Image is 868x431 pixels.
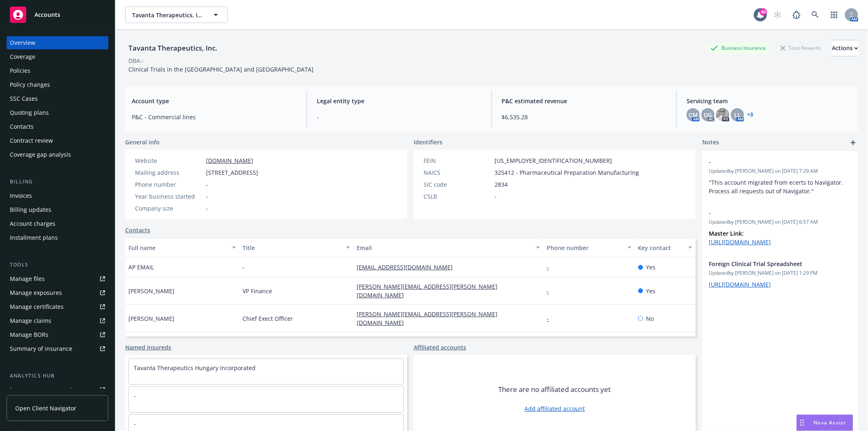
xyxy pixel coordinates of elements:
[502,97,667,105] span: P&C estimated revenue
[10,300,64,313] div: Manage certificates
[702,138,719,148] span: Notes
[502,113,667,121] span: $6,535.28
[10,134,53,147] div: Contract review
[10,286,62,299] div: Manage exposures
[638,243,683,252] div: Key contact
[132,113,297,121] span: P&C - Commercial lines
[832,40,858,56] div: Actions
[128,263,154,271] span: AP EMAIL
[7,203,108,216] a: Billing updates
[7,134,108,147] a: Contract review
[770,7,786,23] a: Start snowing
[797,415,807,431] div: Drag to move
[7,189,108,202] a: Invoices
[7,372,108,380] div: Analytics hub
[10,328,48,341] div: Manage BORs
[135,180,203,189] div: Phone number
[357,310,497,327] a: [PERSON_NAME][EMAIL_ADDRESS][PERSON_NAME][DOMAIN_NAME]
[495,156,612,165] span: [US_EMPLOYER_IDENTIFICATION_NUMBER]
[424,168,491,177] div: NAICS
[125,238,239,257] button: Full name
[206,168,258,177] span: [STREET_ADDRESS]
[10,383,78,396] div: Loss summary generator
[135,168,203,177] div: Mailing address
[132,11,203,19] span: Tavanta Therapeutics, Inc.
[243,243,341,252] div: Title
[134,392,136,400] a: -
[206,180,208,189] span: -
[495,192,497,201] span: -
[709,218,852,226] span: Updated by [PERSON_NAME] on [DATE] 6:57 AM
[547,243,622,252] div: Phone number
[709,158,830,166] span: -
[7,78,108,91] a: Policy changes
[128,65,314,73] span: Clinical Trials in the [GEOGRAPHIC_DATA] and [GEOGRAPHIC_DATA]
[243,263,245,271] span: -
[7,231,108,244] a: Installment plans
[702,202,858,253] div: -Updatedby [PERSON_NAME] on [DATE] 6:57 AMMaster Link: [URL][DOMAIN_NAME]
[747,112,753,117] a: +3
[128,314,174,323] span: [PERSON_NAME]
[689,111,698,119] span: CM
[7,300,108,313] a: Manage certificates
[125,7,228,23] button: Tavanta Therapeutics, Inc.
[495,168,639,177] span: 325412 - Pharmaceutical Preparation Manufacturing
[7,92,108,105] a: SSC Cases
[357,263,459,271] a: [EMAIL_ADDRESS][DOMAIN_NAME]
[7,314,108,327] a: Manage claims
[135,156,203,165] div: Website
[10,217,55,230] div: Account charges
[125,43,221,53] div: Tavanta Therapeutics, Inc.
[10,272,45,285] div: Manage files
[15,404,76,412] span: Open Client Navigator
[10,148,71,161] div: Coverage gap analysis
[716,108,729,121] img: photo
[206,204,208,213] span: -
[7,272,108,285] a: Manage files
[135,204,203,213] div: Company size
[424,156,491,165] div: FEIN
[7,383,108,396] a: Loss summary generator
[7,328,108,341] a: Manage BORs
[125,226,150,234] a: Contacts
[807,7,824,23] a: Search
[646,263,656,271] span: Yes
[709,209,830,217] span: -
[7,261,108,269] div: Tools
[10,36,35,49] div: Overview
[128,243,227,252] div: Full name
[499,385,611,394] span: There are no affiliated accounts yet
[707,43,770,53] div: Business Insurance
[10,78,50,91] div: Policy changes
[760,8,767,16] div: 40
[635,238,696,257] button: Key contact
[702,151,858,202] div: -Updatedby [PERSON_NAME] on [DATE] 7:29 AM"This account migrated from ecerts to Navigator. Proces...
[524,404,585,413] a: Add affiliated account
[10,231,58,244] div: Installment plans
[10,64,30,77] div: Policies
[424,180,491,189] div: SIC code
[826,7,843,23] a: Switch app
[10,50,35,63] div: Coverage
[797,415,853,431] button: Nova Assist
[243,314,293,323] span: Chief Exect Officer
[353,238,543,257] button: Email
[7,64,108,77] a: Policies
[414,138,442,146] span: Identifiers
[128,56,144,65] div: DBA: -
[709,178,845,195] span: "This account migrated from ecerts to Navigator. Process all requests out of Navigator."
[832,40,858,56] button: Actions
[7,120,108,133] a: Contacts
[7,148,108,161] a: Coverage gap analysis
[547,287,555,295] a: -
[646,287,656,295] span: Yes
[7,36,108,49] a: Overview
[7,106,108,119] a: Quoting plans
[424,192,491,201] div: CSLB
[709,280,771,288] a: [URL][DOMAIN_NAME]
[7,178,108,186] div: Billing
[317,113,482,121] span: -
[709,269,852,277] span: Updated by [PERSON_NAME] on [DATE] 1:29 PM
[10,203,51,216] div: Billing updates
[414,343,466,352] a: Affiliated accounts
